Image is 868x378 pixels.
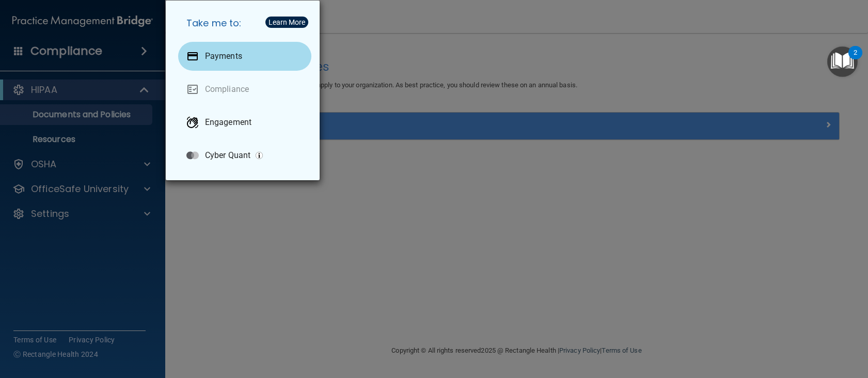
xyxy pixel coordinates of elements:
[265,17,308,28] button: Learn More
[178,141,311,170] a: Cyber Quant
[689,305,856,346] iframe: Drift Widget Chat Controller
[854,53,857,66] div: 2
[178,42,311,71] a: Payments
[269,19,305,26] div: Learn More
[827,46,858,77] button: Open Resource Center, 2 new notifications
[205,117,251,128] p: Engagement
[178,9,311,38] h5: Take me to:
[178,75,311,104] a: Compliance
[205,51,242,61] p: Payments
[178,108,311,137] a: Engagement
[205,150,250,161] p: Cyber Quant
